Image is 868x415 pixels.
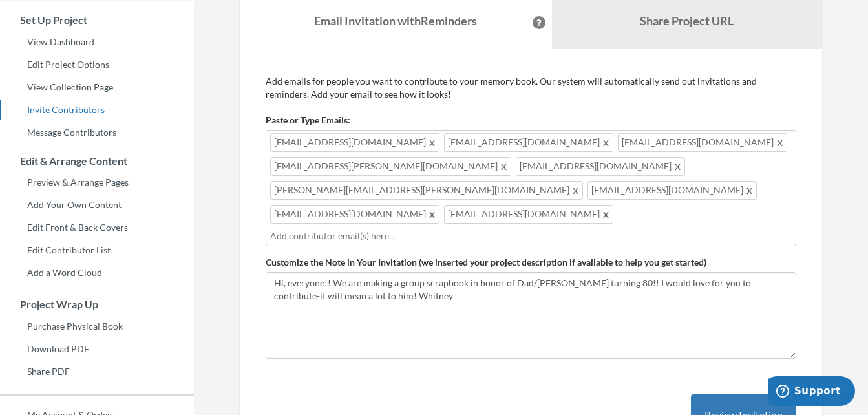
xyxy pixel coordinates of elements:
span: [EMAIL_ADDRESS][DOMAIN_NAME] [618,133,787,152]
h3: Set Up Project [1,14,194,26]
input: Add contributor email(s) here... [270,229,792,243]
span: [EMAIL_ADDRESS][DOMAIN_NAME] [444,133,613,152]
span: [EMAIL_ADDRESS][DOMAIN_NAME] [270,205,439,224]
strong: Email Invitation with Reminders [314,14,477,28]
h3: Edit & Arrange Content [1,155,194,167]
span: [EMAIL_ADDRESS][DOMAIN_NAME] [516,157,685,176]
label: Paste or Type Emails: [266,114,350,127]
span: [EMAIL_ADDRESS][DOMAIN_NAME] [444,205,613,224]
span: [PERSON_NAME][EMAIL_ADDRESS][PERSON_NAME][DOMAIN_NAME] [270,181,583,200]
label: Customize the Note in Your Invitation (we inserted your project description if available to help ... [266,256,706,269]
p: Add emails for people you want to contribute to your memory book. Our system will automatically s... [266,75,796,101]
b: Share Project URL [640,14,734,28]
span: [EMAIL_ADDRESS][PERSON_NAME][DOMAIN_NAME] [270,157,511,176]
iframe: Opens a widget where you can chat to one of our agents [768,376,855,409]
span: [EMAIL_ADDRESS][DOMAIN_NAME] [270,133,439,152]
span: [EMAIL_ADDRESS][DOMAIN_NAME] [587,181,757,200]
h3: Project Wrap Up [1,299,194,310]
textarea: Hi, everyone!! We are making a group scrapbook in honor of Dad/[PERSON_NAME] turning 80!! I would... [266,272,796,359]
